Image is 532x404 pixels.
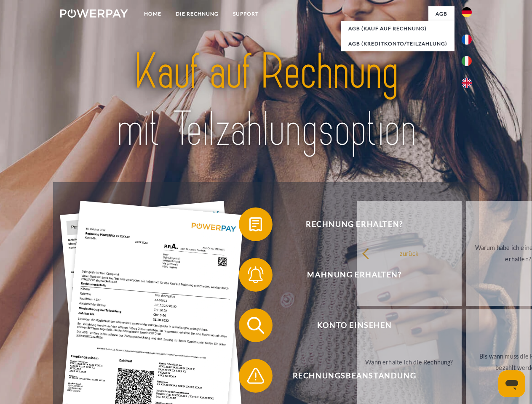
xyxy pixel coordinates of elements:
[245,365,266,386] img: qb_warning.svg
[168,6,226,21] a: DIE RECHNUNG
[239,359,458,393] button: Rechnungsbeanstandung
[239,308,458,342] button: Konto einsehen
[462,7,472,17] img: de
[245,214,266,235] img: qb_bill.svg
[341,36,454,51] a: AGB (Kreditkonto/Teilzahlung)
[462,78,472,88] img: en
[226,6,266,21] a: SUPPORT
[362,247,457,259] div: zurück
[341,21,454,36] a: AGB (Kauf auf Rechnung)
[498,370,525,397] iframe: Schaltfläche zum Öffnen des Messaging-Fensters
[462,56,472,66] img: it
[462,35,472,45] img: fr
[239,258,458,292] button: Mahnung erhalten?
[60,9,128,18] img: logo-powerpay-white.svg
[80,40,452,161] img: title-powerpay_de.svg
[245,315,266,336] img: qb_search.svg
[428,6,454,21] a: agb
[239,207,458,241] button: Rechnung erhalten?
[362,356,457,367] div: Wann erhalte ich die Rechnung?
[137,6,168,21] a: Home
[245,264,266,285] img: qb_bell.svg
